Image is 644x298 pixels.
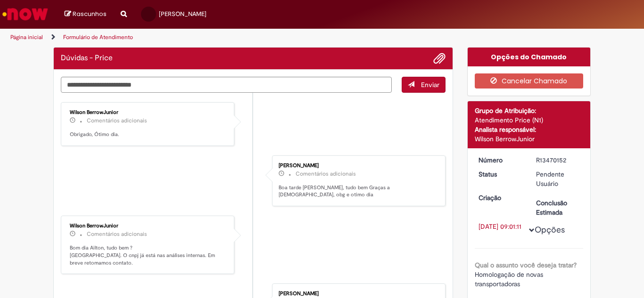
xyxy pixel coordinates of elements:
[7,29,422,46] ul: Trilhas de página
[61,77,392,93] textarea: Digite sua mensagem aqui...
[87,230,147,238] small: Comentários adicionais
[70,131,227,138] p: Obrigado, Ótimo dia.
[471,193,529,202] dt: Criação
[475,73,584,89] button: Cancelar Chamado
[421,81,439,89] span: Enviar
[70,223,227,229] div: Wilson BerrowJunior
[70,244,227,266] p: Bom dia Ailton, tudo bem ? [GEOGRAPHIC_DATA]. O cnpj já está nas análises internas. Em breve reto...
[159,10,206,18] span: [PERSON_NAME]
[475,106,584,115] div: Grupo de Atribuição:
[73,9,107,18] span: Rascunhos
[61,54,113,63] h2: Dúvidas - Price Histórico de tíquete
[10,33,43,41] a: Página inicial
[63,33,133,41] a: Formulário de Atendimento
[279,184,436,199] p: Boa tarde [PERSON_NAME], tudo bem Graças a [DEMOGRAPHIC_DATA], obg e otimo dia
[529,198,587,217] dt: Conclusão Estimada
[475,115,584,125] div: Atendimento Price (N1)
[70,110,227,115] div: Wilson BerrowJunior
[475,261,577,269] b: Qual o assunto você deseja tratar?
[536,169,580,188] div: Pendente Usuário
[279,163,436,169] div: [PERSON_NAME]
[471,169,529,179] dt: Status
[475,125,584,134] div: Analista responsável:
[468,48,591,66] div: Opções do Chamado
[471,155,529,165] dt: Número
[475,134,584,144] div: Wilson BerrowJunior
[402,77,446,93] button: Enviar
[65,10,107,19] a: Rascunhos
[296,170,356,178] small: Comentários adicionais
[475,270,545,288] span: Homologação de novas transportadoras
[479,222,522,231] div: [DATE] 09:01:11
[536,155,580,165] div: R13470152
[87,117,147,125] small: Comentários adicionais
[1,5,50,24] img: ServiceNow
[433,52,446,64] button: Adicionar anexos
[279,291,436,297] div: [PERSON_NAME]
